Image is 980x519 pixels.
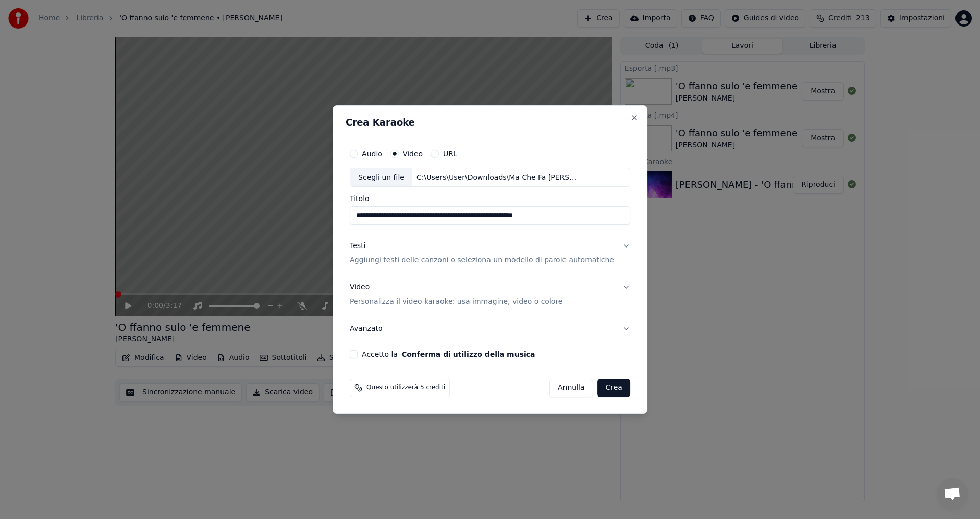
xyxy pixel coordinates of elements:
[350,233,630,274] button: TestiAggiungi testi delle canzoni o seleziona un modello di parole automatiche
[443,150,457,157] label: URL
[350,241,365,252] div: Testi
[598,379,630,397] button: Crea
[350,256,614,266] p: Aggiungi testi delle canzoni o seleziona un modello di parole automatiche
[402,351,535,358] button: Accetto la
[350,315,630,342] button: Avanzato
[403,150,423,157] label: Video
[350,296,562,307] p: Personalizza il video karaoke: usa immagine, video o colore
[549,379,594,397] button: Annulla
[412,172,586,183] div: C:\Users\User\Downloads\Ma Che Fa [PERSON_NAME] - MiriLu1991 (480p, h264, youtube) (1).mp4
[362,150,382,157] label: Audio
[350,168,412,187] div: Scegli un file
[350,283,562,307] div: Video
[350,275,630,315] button: VideoPersonalizza il video karaoke: usa immagine, video o colore
[346,118,634,127] h2: Crea Karaoke
[362,351,535,358] label: Accetto la
[350,195,630,203] label: Titolo
[366,384,445,392] span: Questo utilizzerà 5 crediti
